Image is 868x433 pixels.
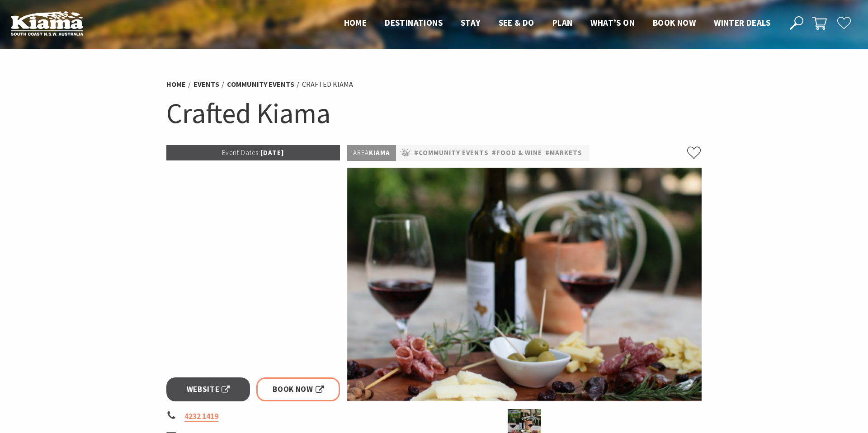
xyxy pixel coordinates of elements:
[166,95,702,132] h1: Crafted Kiama
[492,147,542,159] a: #Food & Wine
[590,17,635,28] span: What’s On
[184,411,218,422] a: 4232 1419
[273,383,324,395] span: Book Now
[461,17,481,28] span: Stay
[545,147,582,159] a: #Markets
[552,17,573,28] span: Plan
[499,17,534,28] span: See & Do
[166,145,340,160] p: [DATE]
[353,148,369,157] span: Area
[227,80,294,89] a: Community Events
[347,168,702,401] img: Wine and cheese placed on a table to enjoy
[385,17,443,28] span: Destinations
[653,17,696,28] span: Book now
[302,79,353,90] li: Crafted Kiama
[347,145,396,161] p: Kiama
[344,17,367,28] span: Home
[256,377,340,401] a: Book Now
[222,148,260,157] span: Event Dates:
[11,11,83,36] img: Kiama Logo
[193,80,219,89] a: Events
[335,16,779,31] nav: Main Menu
[414,147,489,159] a: #Community Events
[714,17,770,28] span: Winter Deals
[187,383,230,395] span: Website
[166,377,250,401] a: Website
[166,80,186,89] a: Home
